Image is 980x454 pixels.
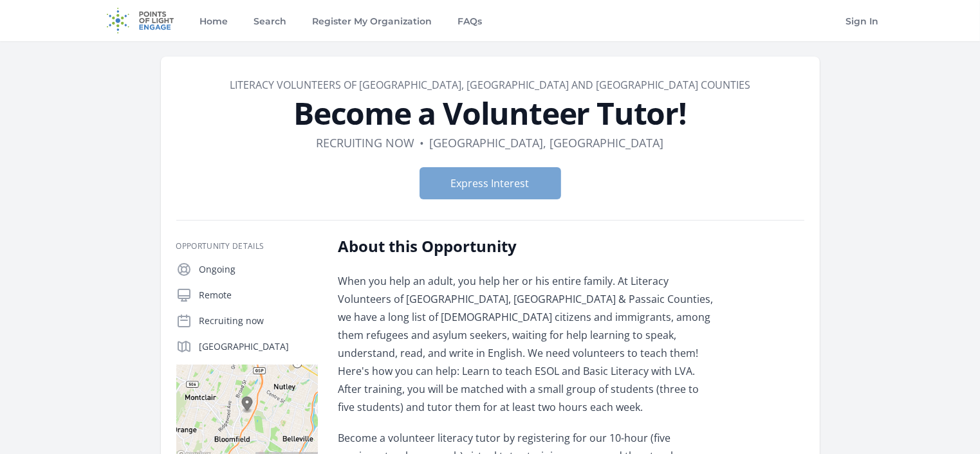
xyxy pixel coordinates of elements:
[199,263,318,276] p: Ongoing
[230,78,750,92] a: Literacy Volunteers of [GEOGRAPHIC_DATA], [GEOGRAPHIC_DATA] and [GEOGRAPHIC_DATA] Counties
[176,241,318,251] h3: Opportunity Details
[199,289,318,302] p: Remote
[199,314,318,327] p: Recruiting now
[430,134,664,152] dd: [GEOGRAPHIC_DATA], [GEOGRAPHIC_DATA]
[420,134,425,152] div: •
[338,236,715,257] h2: About this Opportunity
[176,98,804,129] h1: Become a Volunteer Tutor!
[199,340,318,353] p: [GEOGRAPHIC_DATA]
[338,272,715,416] p: When you help an adult, you help her or his entire family. At Literacy Volunteers of [GEOGRAPHIC_...
[420,167,561,199] button: Express Interest
[317,134,415,152] dd: Recruiting now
